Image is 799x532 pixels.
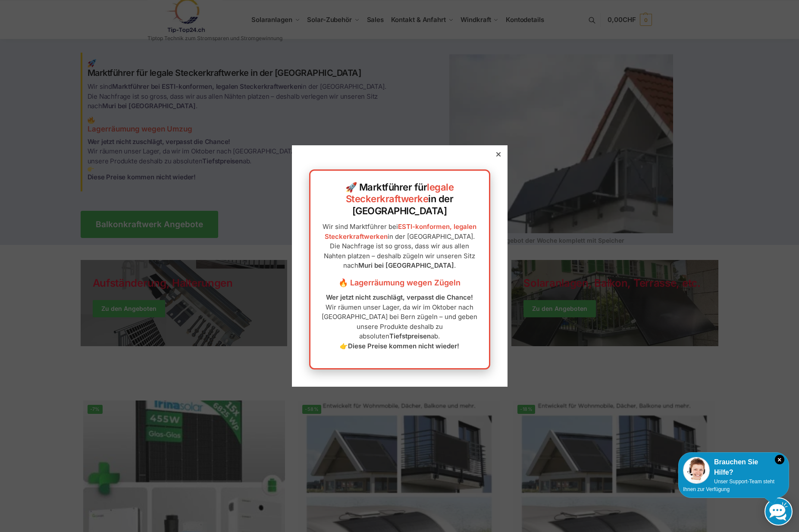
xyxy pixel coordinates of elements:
[775,455,784,464] i: Schließen
[683,457,710,484] img: Customer service
[326,293,473,301] strong: Wer jetzt nicht zuschlägt, verpasst die Chance!
[389,332,431,340] strong: Tiefstpreisen
[346,182,454,205] a: legale Steckerkraftwerke
[319,277,480,288] h3: 🔥 Lagerräumung wegen Zügeln
[683,457,784,478] div: Brauchen Sie Hilfe?
[348,342,459,350] strong: Diese Preise kommen nicht wieder!
[319,182,480,217] h2: 🚀 Marktführer für in der [GEOGRAPHIC_DATA]
[319,222,480,271] p: Wir sind Marktführer bei in der [GEOGRAPHIC_DATA]. Die Nachfrage ist so gross, dass wir aus allen...
[319,293,480,351] p: Wir räumen unser Lager, da wir im Oktober nach [GEOGRAPHIC_DATA] bei Bern zügeln – und geben unse...
[325,222,477,241] a: ESTI-konformen, legalen Steckerkraftwerken
[683,479,774,492] span: Unser Support-Team steht Ihnen zur Verfügung
[358,261,454,269] strong: Muri bei [GEOGRAPHIC_DATA]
